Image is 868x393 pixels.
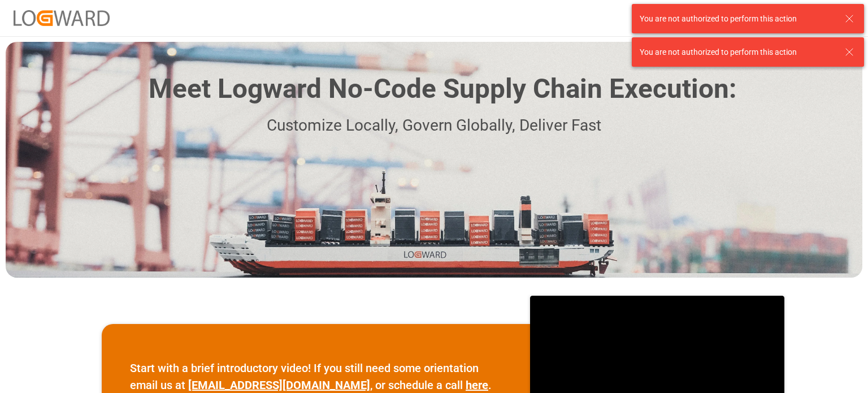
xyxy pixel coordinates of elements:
[132,113,736,139] p: Customize Locally, Govern Globally, Deliver Fast
[149,69,736,109] h1: Meet Logward No-Code Supply Chain Execution:
[640,13,834,25] div: You are not authorized to perform this action
[188,378,370,392] a: [EMAIL_ADDRESS][DOMAIN_NAME]
[466,378,488,392] a: here
[640,46,834,58] div: You are not authorized to perform this action
[14,10,110,25] img: Logward_new_orange.png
